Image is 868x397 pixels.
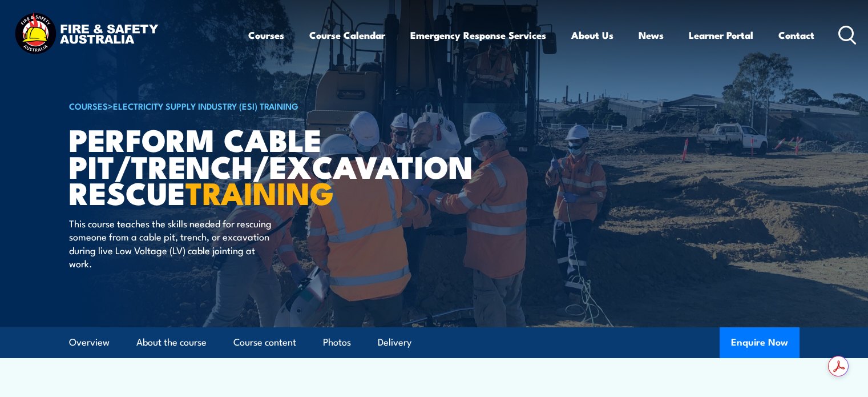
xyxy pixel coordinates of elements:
[248,20,284,50] a: Courses
[571,20,613,50] a: About Us
[69,216,277,270] p: This course teaches the skills needed for rescuing someone from a cable pit, trench, or excavatio...
[720,327,800,358] button: Enquire Now
[309,20,385,50] a: Course Calendar
[69,99,351,113] h6: >
[639,20,664,50] a: News
[185,168,334,215] strong: TRAINING
[69,327,110,358] a: Overview
[113,99,298,112] a: Electricity Supply Industry (ESI) Training
[778,20,814,50] a: Contact
[69,99,108,112] a: COURSES
[323,327,351,358] a: Photos
[378,327,411,358] a: Delivery
[689,20,753,50] a: Learner Portal
[69,126,351,206] h1: Perform Cable Pit/Trench/Excavation Rescue
[136,327,207,358] a: About the course
[233,327,296,358] a: Course content
[410,20,546,50] a: Emergency Response Services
